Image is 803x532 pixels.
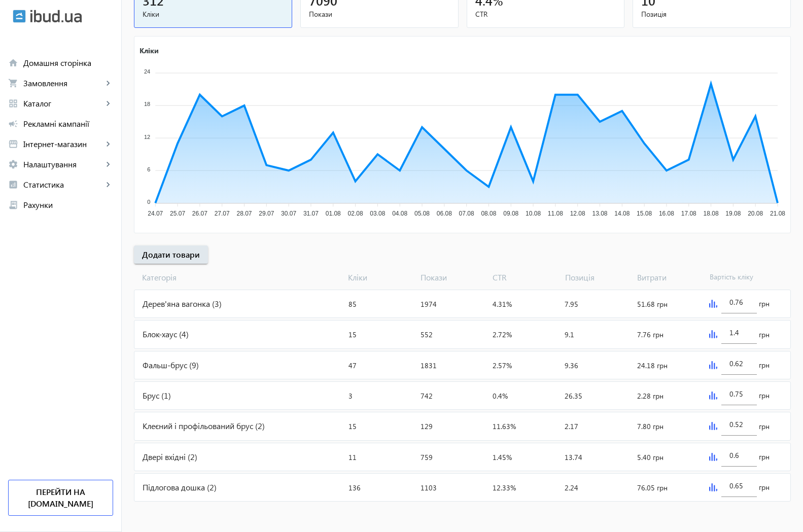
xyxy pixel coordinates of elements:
span: 2.17 [565,421,578,431]
span: 7.76 грн [637,330,664,339]
img: graph.svg [709,392,717,400]
tspan: 28.07 [236,210,252,217]
span: Позиція [641,9,782,19]
span: 1831 [421,361,437,370]
tspan: 04.08 [392,210,407,217]
mat-icon: keyboard_arrow_right [103,159,113,169]
tspan: 01.08 [326,210,341,217]
mat-icon: keyboard_arrow_right [103,78,113,88]
span: грн [759,360,770,370]
div: Брус (1) [134,382,344,409]
img: graph.svg [709,483,717,491]
tspan: 20.08 [748,210,763,217]
tspan: 19.08 [725,210,741,217]
tspan: 27.07 [215,210,230,217]
span: Замовлення [23,78,103,88]
mat-icon: storefront [8,139,18,149]
span: 4.31% [493,299,512,309]
span: 9.36 [565,361,578,370]
span: 26.35 [565,391,582,401]
span: Домашня сторінка [23,58,113,68]
span: 24.18 грн [637,361,668,370]
span: грн [759,299,770,309]
img: graph.svg [709,422,717,430]
span: 76.05 грн [637,483,668,492]
img: graph.svg [709,453,717,461]
span: Додати товари [142,249,200,260]
tspan: 13.08 [592,210,607,217]
span: 12.33% [493,483,516,492]
mat-icon: keyboard_arrow_right [103,180,113,190]
span: Кліки [143,9,284,19]
span: 2.28 грн [637,391,664,401]
img: graph.svg [709,330,717,338]
span: Покази [309,9,450,19]
span: 3 [348,391,353,401]
tspan: 6 [147,166,150,172]
span: Рахунки [23,200,113,210]
div: Дерев'яна вагонка (3) [134,290,344,317]
span: 11.63% [493,421,516,431]
tspan: 24.07 [148,210,163,217]
tspan: 12.08 [570,210,585,217]
tspan: 06.08 [437,210,452,217]
div: Фальш-брус (9) [134,351,344,379]
span: Кліки [344,272,416,283]
span: Інтернет-магазин [23,139,103,149]
mat-icon: campaign [8,119,18,129]
span: грн [759,452,770,462]
span: 129 [421,421,433,431]
div: Клеєний і профільований брус (2) [134,412,344,440]
tspan: 29.07 [259,210,274,217]
span: 51.68 грн [637,299,668,309]
button: Додати товари [134,245,208,264]
tspan: 31.07 [303,210,319,217]
img: graph.svg [709,300,717,308]
span: Позиція [561,272,633,283]
tspan: 21.08 [770,210,785,217]
span: Каталог [23,98,103,109]
span: 5.40 грн [637,452,664,462]
span: Витрати [633,272,705,283]
span: 47 [348,361,357,370]
div: Двері вхідні (2) [134,443,344,471]
span: Налаштування [23,159,103,169]
mat-icon: keyboard_arrow_right [103,98,113,109]
tspan: 11.08 [548,210,563,217]
img: ibud.svg [13,10,26,23]
a: Перейти на [DOMAIN_NAME] [8,480,113,516]
span: CTR [488,272,561,283]
div: Блок-хаус (4) [134,321,344,348]
span: грн [759,482,770,492]
span: 15 [348,421,357,431]
tspan: 30.07 [281,210,296,217]
span: 1.45% [493,452,512,462]
div: Підлогова дошка (2) [134,474,344,501]
tspan: 10.08 [526,210,541,217]
tspan: 18.08 [704,210,719,217]
span: 136 [348,483,361,492]
mat-icon: receipt_long [8,200,18,210]
span: грн [759,391,770,401]
mat-icon: grid_view [8,98,18,109]
span: 0.4% [493,391,508,401]
span: 13.74 [565,452,582,462]
tspan: 14.08 [614,210,630,217]
tspan: 05.08 [414,210,430,217]
text: Кліки [139,45,159,55]
span: 742 [421,391,433,401]
mat-icon: settings [8,159,18,169]
tspan: 17.08 [681,210,696,217]
span: Покази [416,272,488,283]
tspan: 15.08 [637,210,652,217]
tspan: 16.08 [659,210,674,217]
tspan: 12 [144,134,150,140]
span: 759 [421,452,433,462]
span: 9.1 [565,330,574,339]
tspan: 0 [147,199,150,205]
span: CTR [475,9,616,19]
span: 2.72% [493,330,512,339]
mat-icon: home [8,58,18,68]
span: грн [759,421,770,432]
span: 7.95 [565,299,578,309]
